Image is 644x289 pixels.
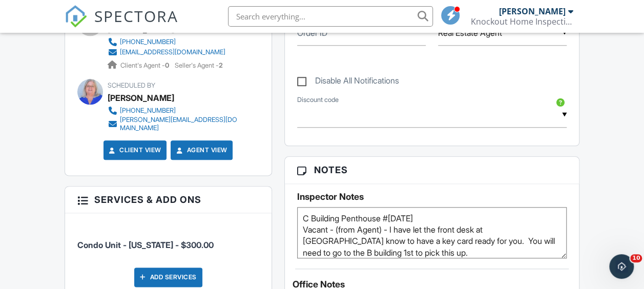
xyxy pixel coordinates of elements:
a: Agent View [174,145,227,155]
span: Seller's Agent - [175,61,223,69]
textarea: C Building Penthouse #[DATE] Vacant - (from Agent) - I have let the front desk at [GEOGRAPHIC_DAT... [297,207,567,258]
h3: Notes [285,157,579,183]
a: [PERSON_NAME][EMAIL_ADDRESS][DOMAIN_NAME] [108,116,240,132]
strong: 0 [165,61,169,69]
input: Search everything... [228,6,433,27]
div: [PHONE_NUMBER] [120,38,176,46]
label: Order ID [297,27,327,38]
a: [PHONE_NUMBER] [108,106,240,116]
label: Discount code [297,95,339,105]
li: Service: Condo Unit - Alabama [77,221,259,259]
div: [PERSON_NAME] [108,90,174,106]
h3: Services & Add ons [65,187,272,213]
img: The Best Home Inspection Software - Spectora [65,5,87,28]
div: Add Services [134,267,202,287]
label: Disable All Notifications [297,76,399,89]
div: [EMAIL_ADDRESS][DOMAIN_NAME] [120,48,225,56]
a: [EMAIL_ADDRESS][DOMAIN_NAME] [108,47,225,57]
span: Condo Unit - [US_STATE] - $300.00 [77,240,214,250]
div: [PERSON_NAME] [498,6,565,16]
span: Client's Agent - [120,61,171,69]
span: SPECTORA [94,5,178,27]
div: Knockout Home Inspections LLC [470,16,573,27]
a: SPECTORA [65,14,178,35]
div: [PHONE_NUMBER] [120,107,176,115]
span: 10 [630,254,642,262]
a: [PHONE_NUMBER] [108,37,225,47]
iframe: Intercom live chat [609,254,634,279]
a: Client View [107,145,161,155]
div: [PERSON_NAME][EMAIL_ADDRESS][DOMAIN_NAME] [120,116,240,132]
strong: 2 [219,61,223,69]
h5: Inspector Notes [297,192,567,202]
span: Scheduled By [108,81,155,89]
